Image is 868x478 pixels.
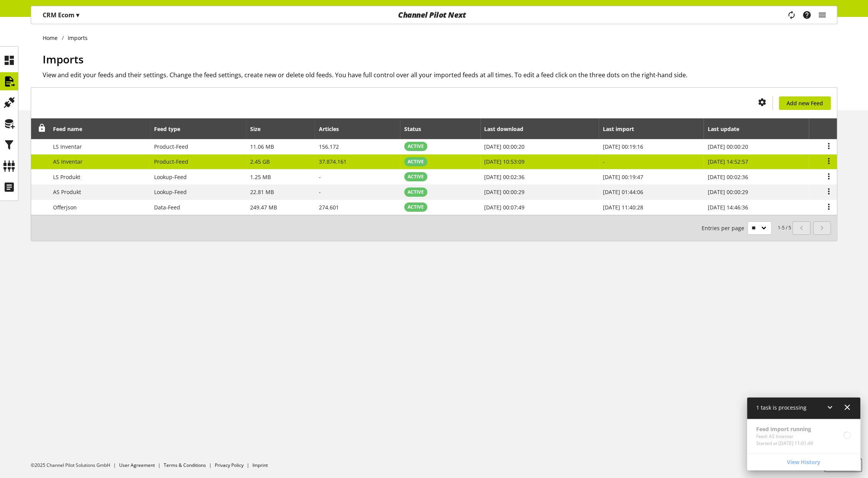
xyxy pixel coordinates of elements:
span: 37.874.161 [319,158,347,165]
span: 156.172 [319,143,339,150]
span: [DATE] 00:02:36 [484,173,524,181]
span: Data-Feed [154,204,180,211]
div: Unlock to reorder rows [35,124,46,134]
span: - [603,158,605,165]
span: [DATE] 00:19:16 [603,143,643,150]
a: Terms & Conditions [164,462,206,468]
span: - [319,188,321,196]
a: Privacy Policy [215,462,244,468]
span: View History [787,458,820,466]
div: Status [404,125,429,133]
a: Imprint [252,462,268,468]
span: 11.06 MB [250,143,274,150]
span: Lookup-Feed [154,173,187,181]
span: ▾ [76,11,79,19]
span: [DATE] 14:52:57 [707,158,748,165]
span: Imports [43,52,84,66]
span: - [319,173,321,181]
div: Feed name [53,125,90,133]
h2: View and edit your feeds and their settings. Change the feed settings, create new or delete old f... [43,70,837,80]
div: Last download [484,125,531,133]
a: User Agreement [119,462,155,468]
span: [DATE] 00:07:49 [484,204,524,211]
span: 1.25 MB [250,173,271,181]
a: View History [749,455,859,469]
span: Add new Feed [787,99,823,107]
span: [DATE] 11:40:28 [603,204,643,211]
span: Entries per page [702,224,747,232]
span: ACTIVE [408,143,424,150]
span: [DATE] 01:44:06 [603,188,643,196]
span: Unlock to reorder rows [38,124,46,132]
a: Add new Feed [779,96,831,110]
span: 2.45 GB [250,158,270,165]
div: Size [250,125,268,133]
span: ACTIVE [408,204,424,211]
span: [DATE] 00:00:20 [707,143,748,150]
nav: main navigation [31,6,837,24]
span: [DATE] 00:00:29 [484,188,524,196]
span: Product-Feed [154,143,188,150]
span: [DATE] 00:02:36 [707,173,748,181]
span: Product-Feed [154,158,188,165]
div: Last import [603,125,642,133]
p: CRM Ecom [43,10,79,20]
a: Home [43,34,62,42]
div: Feed type [154,125,188,133]
span: ACTIVE [408,158,424,165]
span: [DATE] 00:19:47 [603,173,643,181]
span: ACTIVE [408,189,424,196]
span: [DATE] 14:46:36 [707,204,748,211]
li: ©2025 Channel Pilot Solutions GmbH [31,462,119,469]
span: 249.47 MB [250,204,277,211]
span: Offerjson [53,204,77,211]
div: Articles [319,125,347,133]
div: Last update [707,125,747,133]
span: 274.601 [319,204,339,211]
span: Lookup-Feed [154,188,187,196]
span: [DATE] 10:53:09 [484,158,524,165]
span: [DATE] 00:00:29 [707,188,748,196]
span: LS Inventar [53,143,82,150]
span: 22.81 MB [250,188,274,196]
span: ACTIVE [408,173,424,180]
span: AS Produkt [53,188,81,196]
span: LS Produkt [53,173,80,181]
small: 1-5 / 5 [702,221,791,235]
span: 1 task is processing [756,404,807,411]
span: [DATE] 00:00:20 [484,143,524,150]
span: AS Inventar [53,158,83,165]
